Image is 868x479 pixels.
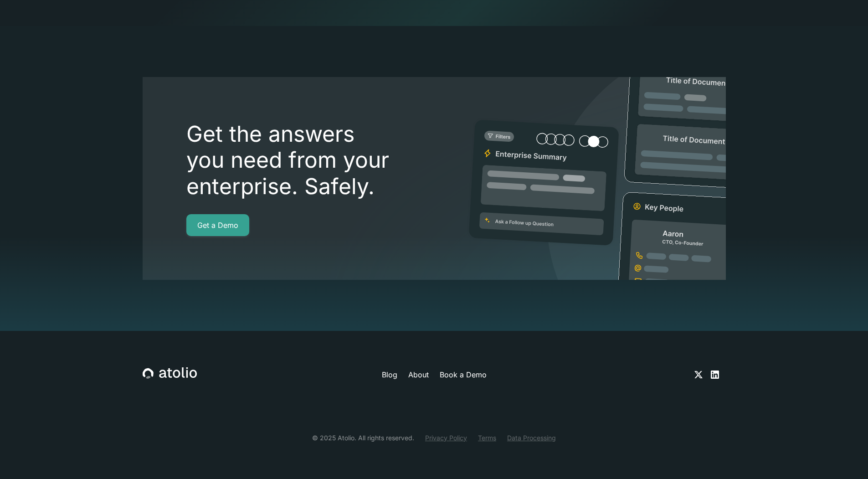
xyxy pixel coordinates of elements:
img: image [467,77,726,280]
iframe: Chat Widget [822,435,868,479]
a: Data Processing [507,433,556,443]
a: Privacy Policy [425,433,467,443]
h2: Get the answers you need from your enterprise. Safely. [186,121,442,200]
a: Book a Demo [440,369,487,380]
a: Terms [478,433,496,443]
a: Get a Demo [186,214,249,236]
a: Blog [382,369,397,380]
div: © 2025 Atolio. All rights reserved. [312,433,414,443]
a: About [408,369,429,380]
div: Widget de chat [822,435,868,479]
